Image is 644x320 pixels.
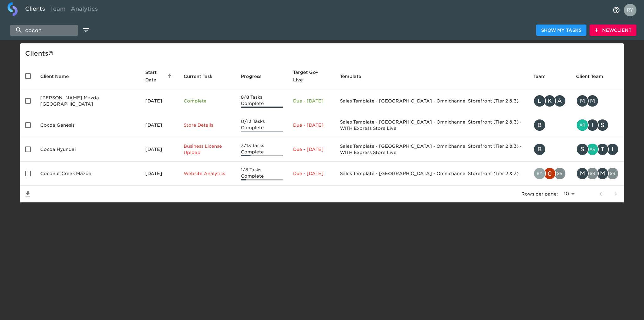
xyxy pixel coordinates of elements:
[586,95,599,107] div: M
[576,143,619,156] div: ssanger71@gmail.com, ari.frost@roadster.com, tjwatson123@yahoo.com, iansdeals@icloud.com
[35,137,140,162] td: Cocoa Hyundai
[543,95,556,107] div: K
[236,162,288,186] td: 1/8 Tasks Complete
[145,69,173,84] span: Start Date
[544,168,555,179] img: christopher.mccarthy@roadster.com
[534,168,545,179] img: ryan.dale@roadster.com
[184,122,231,128] p: Store Details
[140,137,178,162] td: [DATE]
[533,95,546,107] div: L
[554,168,565,179] img: srihetha.malgani@cdk.com
[586,119,599,131] div: I
[236,137,288,162] td: 3/13 Tasks Complete
[576,167,589,180] div: M
[293,69,330,84] span: Target Go-Live
[20,186,35,201] button: Save List
[20,63,624,202] table: enhanced table
[576,167,619,180] div: mkorakas@mazdaofpalmbeach.com, Srihetha.Malgani@cdk.com, mark@coconutcreekmazda.com, srihetha.mal...
[340,73,369,80] span: Template
[184,73,221,80] span: Current Task
[533,119,566,131] div: brooke.storey@cdk.com
[23,2,47,18] a: Clients
[293,69,322,84] span: Calculated based on the start date and the duration of all Tasks contained in this Hub.
[576,95,589,107] div: M
[35,113,140,137] td: Cocoa Genesis
[587,168,598,179] img: Srihetha.Malgani@cdk.com
[293,98,330,104] p: Due - [DATE]
[47,2,68,18] a: Team
[184,143,231,156] p: Business License Upload
[576,143,589,156] div: S
[184,170,231,177] p: Website Analytics
[184,73,213,80] span: This is the next Task in this Hub that should be completed
[521,191,558,197] p: Rows per page:
[241,73,269,80] span: Progress
[48,51,53,56] svg: This is a list of all of your clients and clients shared with you
[184,98,231,104] p: Complete
[533,119,546,131] div: B
[335,137,528,162] td: Sales Template - [GEOGRAPHIC_DATA] - Omnichannel Storefront (Tier 2 & 3) - WITH Express Store Live
[541,26,581,34] span: Show My Tasks
[533,143,546,156] div: B
[293,146,330,152] p: Due - [DATE]
[293,170,330,177] p: Due - [DATE]
[553,95,566,107] div: A
[140,113,178,137] td: [DATE]
[533,73,554,80] span: Team
[533,143,566,156] div: brooke.storey@cdk.com
[68,2,100,18] a: Analytics
[140,89,178,113] td: [DATE]
[624,4,636,16] img: Profile
[576,119,619,131] div: ari.frost@roadster.com, iansdeals@icloud.com, ssanger71@gmail.com
[609,3,624,18] button: notifications
[236,89,288,113] td: 8/8 Tasks Complete
[576,73,611,80] span: Client Team
[40,73,77,80] span: Client Name
[335,113,528,137] td: Sales Template - [GEOGRAPHIC_DATA] - Omnichannel Storefront (Tier 2 & 3) - WITH Express Store Live
[606,143,619,156] div: I
[560,189,577,199] select: rows per page
[536,25,586,36] button: Show My Tasks
[25,48,621,58] div: Client s
[293,122,330,128] p: Due - [DATE]
[140,162,178,186] td: [DATE]
[10,25,78,36] input: search
[8,2,18,16] img: logo
[595,26,631,34] span: New Client
[590,25,636,36] button: NewClient
[533,167,566,180] div: ryan.dale@roadster.com, christopher.mccarthy@roadster.com, srihetha.malgani@cdk.com
[80,25,91,36] button: edit
[35,162,140,186] td: Coconut Creek Mazda
[35,89,140,113] td: [PERSON_NAME] Mazda [GEOGRAPHIC_DATA]
[335,89,528,113] td: Sales Template - [GEOGRAPHIC_DATA] - Omnichannel Storefront (Tier 2 & 3)
[596,143,609,156] div: T
[577,119,588,131] img: ari.frost@roadster.com
[335,162,528,186] td: Sales Template - [GEOGRAPHIC_DATA] - Omnichannel Storefront (Tier 2 & 3)
[607,168,618,179] img: srihetha.malgani@cdk.com
[596,167,609,180] div: M
[236,113,288,137] td: 0/13 Tasks Complete
[587,144,598,155] img: ari.frost@roadster.com
[596,119,609,131] div: S
[576,95,619,107] div: mharbinson@loubachrodt.com, mdanczuk@loubachrodt.com
[533,95,566,107] div: leah.fisher@roadster.com, kevin.dodt@roadster.com, andrew.howard@cdk.com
